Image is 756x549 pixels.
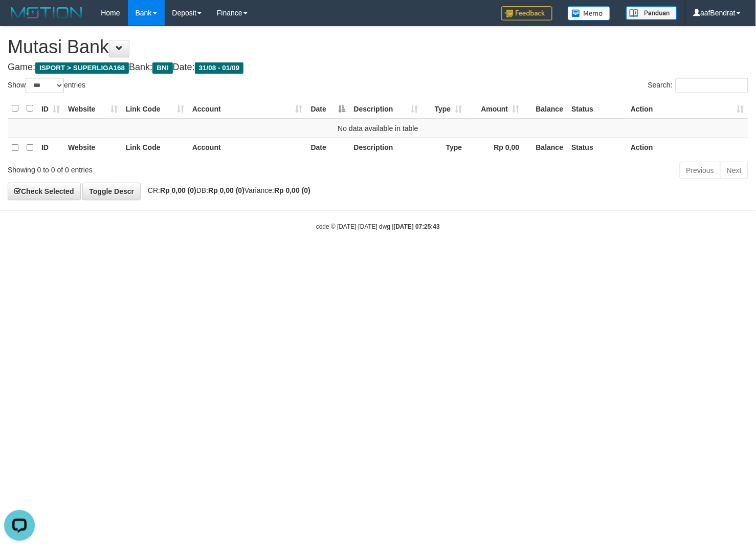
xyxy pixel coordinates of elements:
th: Status [567,99,627,119]
strong: [DATE] 07:25:43 [394,223,440,230]
th: Account: activate to sort column ascending [188,99,307,119]
label: Show entries [8,78,85,93]
a: Previous [680,162,721,179]
button: Open LiveChat chat widget [4,4,35,35]
th: Link Code [122,138,188,158]
th: Description [350,138,423,158]
th: ID [37,138,64,158]
img: Button%20Memo.svg [568,6,611,20]
span: 31/08 - 01/09 [195,62,244,74]
th: Action: activate to sort column ascending [627,99,748,119]
a: Next [720,162,748,179]
th: Balance [523,99,567,119]
span: CR: DB: Variance: [143,186,310,194]
span: BNI [152,62,172,74]
th: Action [627,138,748,158]
a: Toggle Descr [82,183,141,200]
th: Description: activate to sort column ascending [350,99,423,119]
th: Rp 0,00 [466,138,524,158]
img: Feedback.jpg [501,6,552,20]
strong: Rp 0,00 (0) [274,186,310,194]
th: Type [423,138,466,158]
th: Link Code: activate to sort column ascending [122,99,188,119]
select: Showentries [26,78,64,93]
th: Type: activate to sort column ascending [423,99,466,119]
span: ISPORT > SUPERLIGA168 [35,62,129,74]
strong: Rp 0,00 (0) [208,186,244,194]
div: Showing 0 to 0 of 0 entries [8,161,307,175]
h1: Mutasi Bank [8,37,748,57]
small: code © [DATE]-[DATE] dwg | [316,223,440,230]
th: Website: activate to sort column ascending [64,99,122,119]
h4: Game: Bank: Date: [8,62,748,73]
img: MOTION_logo.png [8,5,85,20]
th: Account [188,138,307,158]
td: No data available in table [8,119,748,138]
th: Date: activate to sort column descending [307,99,350,119]
label: Search: [648,78,748,93]
th: Status [567,138,627,158]
th: ID: activate to sort column ascending [37,99,64,119]
img: panduan.png [626,6,677,20]
th: Date [307,138,350,158]
th: Balance [523,138,567,158]
a: Check Selected [8,183,81,200]
strong: Rp 0,00 (0) [160,186,196,194]
th: Amount: activate to sort column ascending [466,99,524,119]
input: Search: [676,78,748,93]
th: Website [64,138,122,158]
